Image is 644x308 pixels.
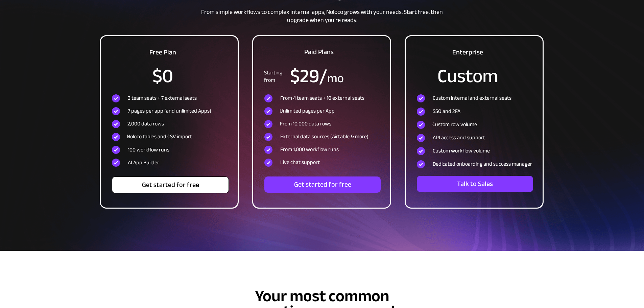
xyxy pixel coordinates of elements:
span: Unlimited pages per App [280,106,335,116]
span: Talk to Sales [417,180,533,188]
span: mo [327,67,344,90]
span: Custom workflow volume [433,146,490,156]
span: Starting from [264,68,282,85]
span: From simple workflows to complex internal apps, Noloco grows with your needs. Start free, then up... [201,6,443,26]
span: Get started for free [264,181,381,189]
span: External data sources (Airtable & more) [280,132,368,142]
span: From 4 team seats + 10 external seats [280,93,364,103]
span: Live chat support [280,157,320,167]
span: Noloco tables and CSV import [127,132,192,142]
span: Enterprise [452,46,483,58]
span: 7 pages per app (and unlimited Apps) [128,106,211,116]
span: $29/ [290,58,327,94]
span: Free Plan [149,46,176,58]
a: Get started for free [112,176,229,193]
span: From 10,000 data rows [280,119,331,129]
span: SSO and 2FA [433,106,460,116]
span: 2,000 data rows [127,119,164,129]
span: Dedicated onboarding and success manager [433,159,532,169]
span: Custom row volume [432,119,477,129]
span: Custom internal and external seats [433,93,511,103]
span: From 1,000 workflow runs [280,144,339,155]
span: API access and support [433,133,485,143]
span: Paid Plans [304,46,334,58]
span: $0 [152,58,173,94]
span: 100 workflow runs [128,145,169,155]
span: Get started for free [112,181,229,189]
a: Talk to Sales [417,176,533,192]
span: AI App Builder [128,158,159,168]
span: Custom [437,58,498,94]
a: Get started for free [264,176,381,193]
span: 3 team seats + 7 external seats [128,93,197,103]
